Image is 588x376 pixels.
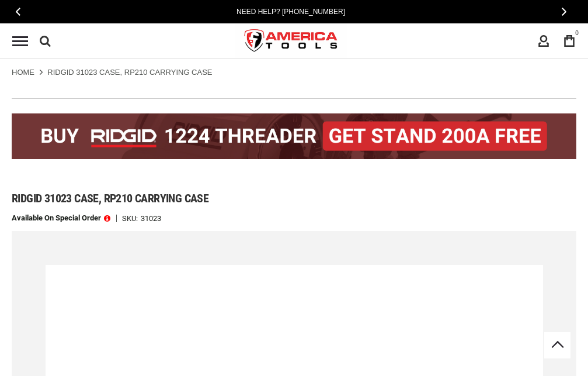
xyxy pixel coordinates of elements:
strong: RIDGID 31023 CASE, RP210 CARRYING CASE [47,68,212,77]
a: Need Help? [PHONE_NUMBER] [233,6,349,18]
strong: SKU [122,215,141,222]
img: America Tools [235,19,348,63]
img: BOGO: Buy the RIDGID® 1224 Threader (26092), get the 92467 200A Stand FREE! [12,113,576,159]
span: Previous [16,7,20,16]
span: Ridgid 31023 case, rp210 carrying case [12,191,208,205]
div: Menu [12,36,28,46]
p: Available on Special Order [12,214,110,222]
a: Home [12,67,34,78]
span: Next [562,7,566,16]
div: 31023 [141,215,161,222]
span: 0 [575,30,579,36]
a: 0 [558,30,580,52]
a: store logo [235,19,348,63]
